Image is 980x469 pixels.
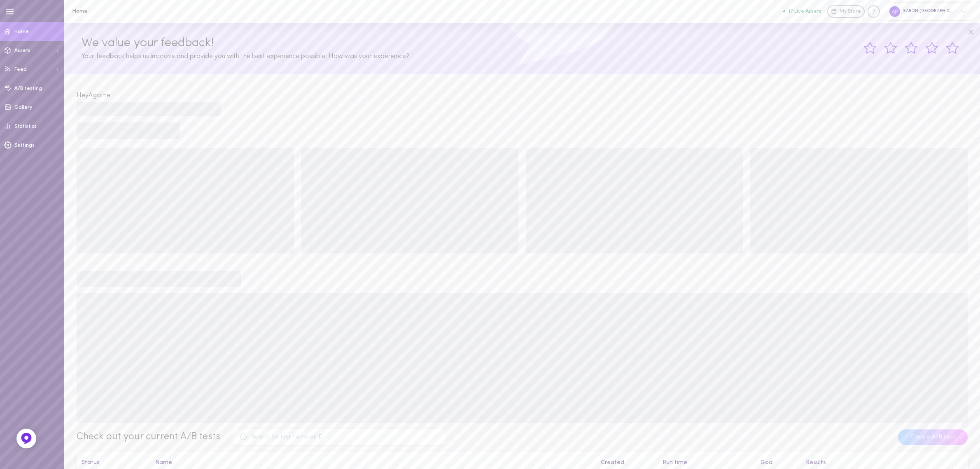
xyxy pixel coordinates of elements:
button: Create A/B test [898,429,968,445]
input: Search by test name or ID [233,429,446,446]
span: Feed [14,67,27,72]
div: SABON [GEOGRAPHIC_DATA] [886,2,972,20]
span: Home [14,29,29,34]
span: A/B testing [14,86,42,91]
span: My Store [840,8,861,16]
span: Hey Agathe [77,92,110,99]
span: We value your feedback! [82,37,214,49]
span: Settings [14,143,35,148]
span: Gallery [14,105,32,110]
a: 17 Live Assets [783,9,827,14]
img: Feedback Button [20,432,33,445]
span: Statistics [14,124,37,129]
span: Assets [14,48,30,53]
div: Knowledge center [868,5,880,18]
span: Check out your current A/B tests [77,432,220,442]
button: 17 Live Assets [783,9,821,14]
span: Your feedback helps us improve and provide you with the best experience possible. How was your ex... [82,53,409,60]
a: My Store [827,5,865,18]
a: Create A/B test [898,434,968,440]
h1: Home [72,8,208,14]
